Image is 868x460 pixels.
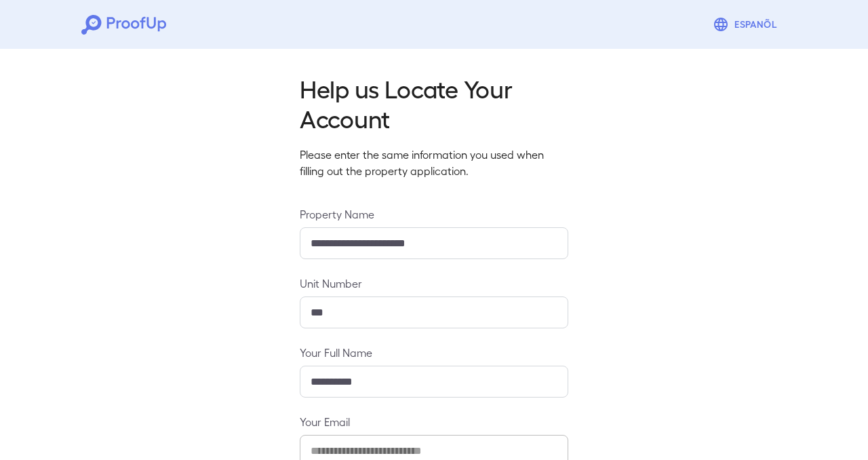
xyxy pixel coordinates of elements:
[300,275,568,291] label: Unit Number
[300,73,568,133] h2: Help us Locate Your Account
[300,147,568,179] p: Please enter the same information you used when filling out the property application.
[300,345,568,360] label: Your Full Name
[300,414,568,429] label: Your Email
[707,11,787,38] button: Espanõl
[300,206,568,222] label: Property Name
